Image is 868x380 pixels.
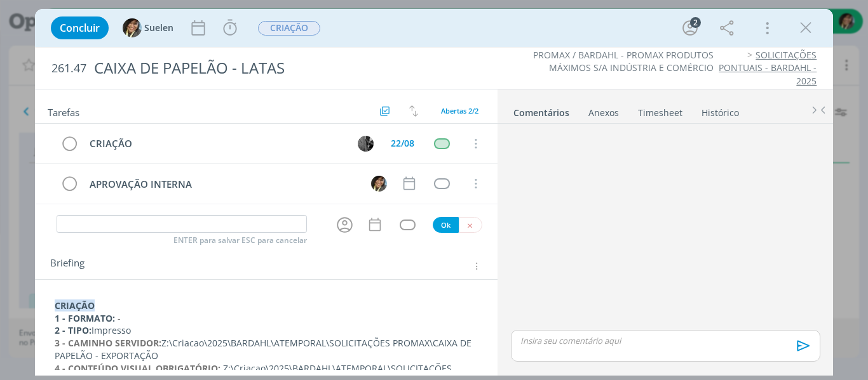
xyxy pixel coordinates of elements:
strong: 3 - CAMINHO SERVIDOR: [55,337,161,349]
span: Suelen [144,23,173,32]
img: arrow-down-up.svg [409,105,418,117]
div: CRIAÇÃO [85,136,346,152]
div: dialog [35,9,834,376]
a: SOLICITAÇÕES PONTUAIS - BARDAHL - 2025 [719,49,817,87]
button: Ok [433,217,459,233]
button: S [369,174,388,193]
button: Concluir [51,16,109,39]
a: Comentários [513,101,570,119]
strong: 1 - FORMATO: [55,312,115,324]
div: CAIXA DE PAPELÃO - LATAS [89,53,492,84]
span: Concluir [60,23,100,33]
span: - [118,312,121,324]
button: P [356,134,375,153]
a: Histórico [701,101,740,119]
a: PROMAX / BARDAHL - PROMAX PRODUTOS MÁXIMOS S/A INDÚSTRIA E COMÉRCIO [533,49,714,74]
div: Anexos [588,107,619,119]
span: ENTER para salvar ESC para cancelar [173,235,307,246]
div: APROVAÇÃO INTERNA [85,176,360,192]
img: S [371,176,387,192]
strong: 2 - TIPO: [55,324,92,336]
img: P [358,136,374,152]
img: S [123,18,142,37]
strong: 4 - CONTEÚDO VISUAL OBRIGATÓRIO: [55,362,220,374]
div: 2 [690,17,701,28]
span: 261.47 [51,62,86,75]
span: CRIAÇÃO [258,21,320,36]
p: Impresso [55,324,478,337]
button: SSuelen [123,18,173,37]
span: Briefing [50,258,85,275]
div: 22/08 [391,139,414,148]
p: Z:\Criacao\2025\BARDAHL\ATEMPORAL\SOLICITAÇÕES PROMAX\CAIXA DE PAPELÃO - EXPORTAÇÃO [55,337,478,362]
strong: CRIAÇÃO [55,299,95,311]
span: Abertas 2/2 [441,106,478,115]
button: 2 [680,18,700,38]
button: CRIAÇÃO [257,20,321,36]
a: Timesheet [637,101,683,119]
span: Tarefas [48,103,79,119]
